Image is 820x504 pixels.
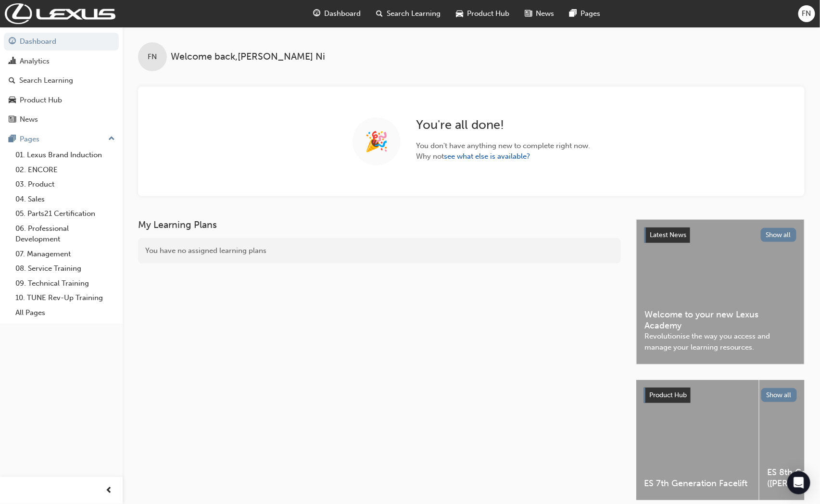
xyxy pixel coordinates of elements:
[4,52,119,70] a: Analytics
[5,3,115,24] img: Trak
[4,91,119,109] a: Product Hub
[416,151,590,162] span: Why not
[517,4,562,24] a: news-iconNews
[12,177,119,192] a: 03. Product
[20,134,39,145] div: Pages
[4,111,119,128] a: News
[12,276,119,291] a: 09. Technical Training
[798,5,815,22] button: FN
[9,115,16,124] span: news-icon
[12,148,119,163] a: 01. Lexus Brand Induction
[148,51,157,63] span: FN
[108,133,115,145] span: up-icon
[12,290,119,305] a: 10. TUNE Rev-Up Training
[12,221,119,247] a: 06. Professional Development
[20,56,50,67] div: Analytics
[138,219,621,230] h3: My Learning Plans
[314,8,321,20] span: guage-icon
[4,31,119,130] button: DashboardAnalyticsSearch LearningProduct HubNews
[416,117,590,133] h2: You ' re all done!
[12,163,119,177] a: 02. ENCORE
[761,388,797,402] button: Show all
[444,152,530,161] a: see what else is available?
[636,219,805,365] a: Latest NewsShow allWelcome to your new Lexus AcademyRevolutionise the way you access and manage y...
[650,231,686,239] span: Latest News
[12,305,119,320] a: All Pages
[416,140,590,151] span: You don ' t have anything new to complete right now.
[467,8,510,19] span: Product Hub
[644,227,796,243] a: Latest NewsShow all
[20,114,38,125] div: News
[9,96,16,105] span: car-icon
[644,388,797,403] a: Product HubShow all
[581,8,601,19] span: Pages
[644,478,751,489] span: ES 7th Generation Facelift
[4,130,119,148] button: Pages
[365,136,389,147] span: 🎉
[325,8,361,19] span: Dashboard
[761,228,797,242] button: Show all
[649,391,687,399] span: Product Hub
[644,309,796,331] span: Welcome to your new Lexus Academy
[536,8,555,19] span: News
[525,8,532,20] span: news-icon
[449,4,517,24] a: car-iconProduct Hub
[306,4,369,24] a: guage-iconDashboard
[20,95,62,106] div: Product Hub
[787,471,810,494] div: Open Intercom Messenger
[4,72,119,89] a: Search Learning
[636,380,759,500] a: ES 7th Generation Facelift
[106,485,113,497] span: prev-icon
[570,8,577,20] span: pages-icon
[644,331,796,353] span: Revolutionise the way you access and manage your learning resources.
[456,8,464,20] span: car-icon
[369,4,449,24] a: search-iconSearch Learning
[9,135,16,144] span: pages-icon
[9,76,15,85] span: search-icon
[9,57,16,66] span: chart-icon
[12,247,119,262] a: 07. Management
[171,51,325,63] span: Welcome back , [PERSON_NAME] Ni
[387,8,441,19] span: Search Learning
[9,38,16,46] span: guage-icon
[138,238,621,264] div: You have no assigned learning plans
[12,206,119,221] a: 05. Parts21 Certification
[802,8,811,19] span: FN
[12,192,119,207] a: 04. Sales
[562,4,608,24] a: pages-iconPages
[19,75,73,86] div: Search Learning
[4,33,119,50] a: Dashboard
[12,261,119,276] a: 08. Service Training
[377,8,383,20] span: search-icon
